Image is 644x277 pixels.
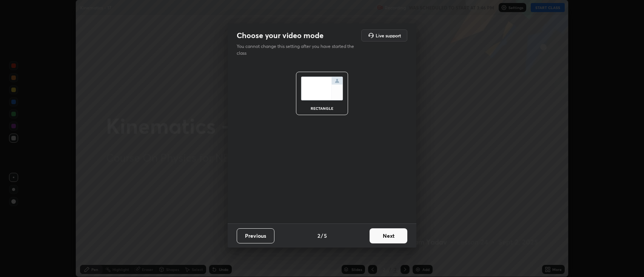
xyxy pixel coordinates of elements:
h4: 2 [317,232,320,240]
h4: / [321,232,323,240]
img: normalScreenIcon.ae25ed63.svg [301,77,343,100]
h4: 5 [324,232,327,240]
button: Previous [237,228,274,243]
button: Next [370,228,407,243]
div: rectangle [307,106,337,110]
p: You cannot change this setting after you have started the class [237,43,359,57]
h5: Live support [376,33,401,38]
h2: Choose your video mode [237,31,324,40]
